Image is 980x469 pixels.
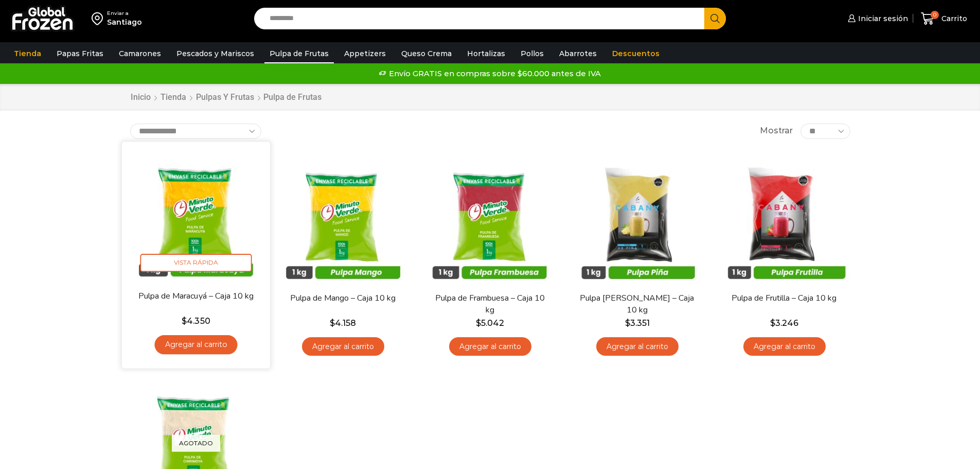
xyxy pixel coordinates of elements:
[51,44,109,63] a: Papas Fritas
[339,44,391,63] a: Appetizers
[182,316,210,325] bdi: 4.350
[330,318,356,328] bdi: 4.158
[770,318,798,328] bdi: 3.246
[154,335,237,354] a: Agregar al carrito: “Pulpa de Maracuyá - Caja 10 kg”
[140,254,252,272] span: Vista Rápida
[396,44,457,63] a: Queso Crema
[431,292,549,316] a: Pulpa de Frambuesa – Caja 10 kg
[130,92,151,103] a: Inicio
[625,318,650,328] bdi: 3.351
[845,8,908,29] a: Iniciar sesión
[302,337,384,356] a: Agregar al carrito: “Pulpa de Mango - Caja 10 kg”
[330,318,335,328] span: $
[743,337,826,356] a: Agregar al carrito: “Pulpa de Frutilla - Caja 10 kg”
[770,318,775,328] span: $
[449,337,531,356] a: Agregar al carrito: “Pulpa de Frambuesa - Caja 10 kg”
[92,10,107,27] img: address-field-icon.svg
[462,44,510,63] a: Hortalizas
[625,318,630,328] span: $
[578,292,696,316] a: Pulpa [PERSON_NAME] – Caja 10 kg
[283,292,402,304] a: Pulpa de Mango – Caja 10 kg
[596,337,679,356] a: Agregar al carrito: “Pulpa de Piña - Caja 10 kg”
[939,13,967,24] span: Carrito
[515,44,549,63] a: Pollos
[607,44,665,63] a: Descuentos
[9,44,46,63] a: Tienda
[130,92,322,103] nav: Breadcrumb
[931,11,939,19] span: 0
[725,292,843,304] a: Pulpa de Frutilla – Caja 10 kg
[114,44,166,63] a: Camarones
[107,17,142,27] div: Santiago
[704,8,726,29] button: Search button
[263,92,322,102] h1: Pulpa de Frutas
[476,318,504,328] bdi: 5.042
[172,435,220,452] p: Agotado
[160,92,187,103] a: Tienda
[107,10,142,17] div: Enviar a
[171,44,259,63] a: Pescados y Mariscos
[264,44,334,63] a: Pulpa de Frutas
[182,316,187,325] span: $
[476,318,481,328] span: $
[918,7,970,31] a: 0 Carrito
[856,13,908,24] span: Iniciar sesión
[195,92,255,103] a: Pulpas y Frutas
[760,125,793,137] span: Mostrar
[554,44,602,63] a: Abarrotes
[130,124,261,139] select: Pedido de la tienda
[136,290,255,302] a: Pulpa de Maracuyá – Caja 10 kg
